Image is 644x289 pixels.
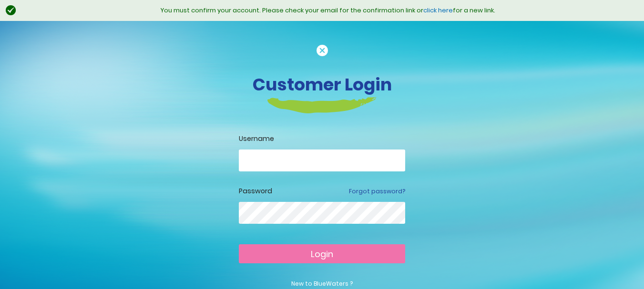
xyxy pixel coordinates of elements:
label: Username [239,134,405,144]
button: Login [239,244,405,263]
img: login-heading-border.png [267,97,377,113]
span: Login [311,248,333,260]
a: click here [423,6,453,15]
a: Forgot password? [349,187,405,196]
div: You must confirm your account. Please check your email for the confirmation link or for a new link. [21,6,634,15]
p: New to BlueWaters ? [239,279,405,288]
label: Password [239,186,272,196]
img: cancel [317,45,328,56]
h3: Customer Login [58,74,587,95]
